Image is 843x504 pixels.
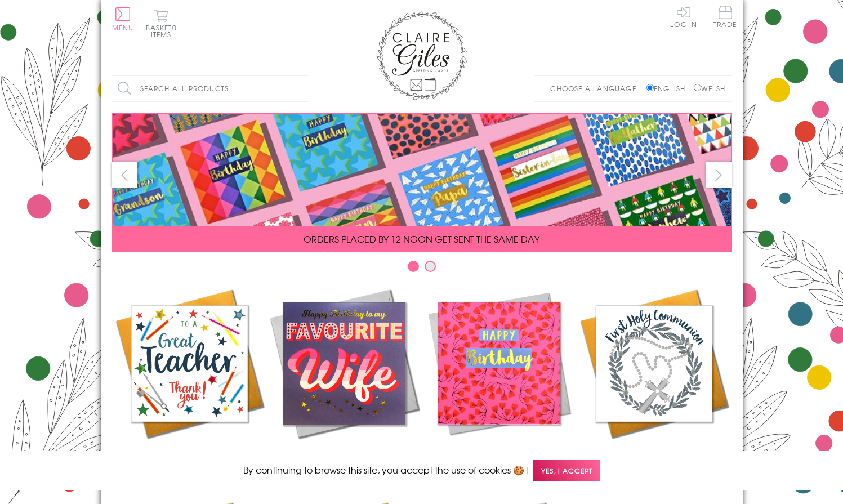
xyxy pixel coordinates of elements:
div: Carousel Pagination [112,260,732,278]
label: Welsh [694,83,726,93]
p: Choose a language: [550,83,644,93]
img: Claire Giles Greetings Cards [377,11,467,100]
span: Menu [112,23,134,33]
a: Communion and Confirmation [577,286,732,476]
button: Menu [112,7,134,31]
input: English [646,84,654,91]
span: Academic [160,449,218,463]
a: Trade [713,6,737,30]
input: Welsh [694,84,701,91]
a: New Releases [267,286,422,463]
label: English [646,83,691,93]
button: prev [112,162,137,188]
a: Log In [670,6,697,28]
span: ORDERS PLACED BY 12 NOON GET SENT THE SAME DAY [304,232,539,246]
a: Birthdays [422,286,577,463]
span: Communion and Confirmation [606,449,702,476]
span: Birthdays [472,449,526,463]
input: Search [298,76,309,101]
span: 0 items [151,23,177,39]
button: Carousel Page 2 [425,261,436,272]
button: Carousel Page 1 (Current Slide) [408,261,419,272]
button: Basket0 items [146,9,177,38]
a: Academic [112,286,267,463]
button: next [706,162,732,188]
input: Search all products [112,76,309,101]
span: Trade [713,6,737,28]
span: Yes, I accept [533,460,600,482]
span: New Releases [307,449,381,463]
